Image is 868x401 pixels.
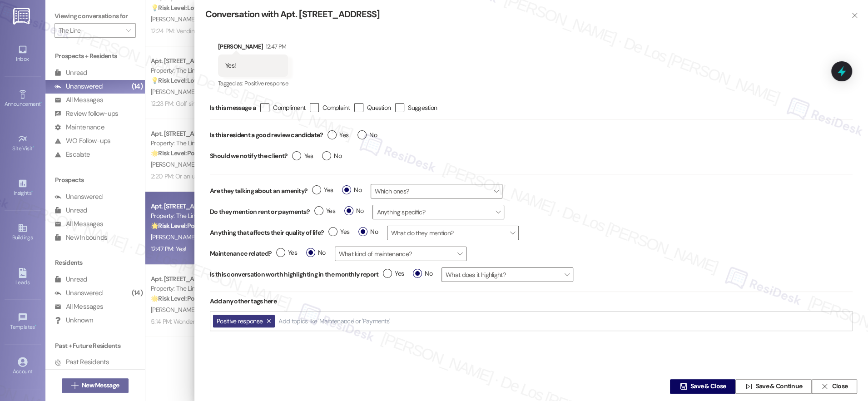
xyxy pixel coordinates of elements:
button: Close [812,379,857,394]
span: What do they mention? [387,226,519,240]
span: No [413,269,432,278]
span: No [322,151,342,161]
label: Should we notify the client? [210,149,288,163]
span: Save & Close [690,382,726,391]
label: Is this conversation worth highlighting in the monthly report [210,270,378,279]
span: No [306,248,326,257]
div: Conversation with Apt. [STREET_ADDRESS] [205,8,836,20]
span: What does it highlight? [441,267,573,282]
div: Add any other tags here [210,292,853,311]
div: Yes! [225,61,236,70]
span: Save & Continue [756,382,803,391]
span: Yes [328,227,349,237]
span: Positive response [244,79,288,87]
span: Which ones? [371,184,502,198]
input: Add topics like 'Maintenance' or 'Payments' [278,317,391,325]
span: Yes [327,130,348,140]
label: Are they talking about an amenity? [210,186,308,196]
i:  [821,383,828,390]
div: 12:47 PM [263,42,287,51]
div: [PERSON_NAME] [218,42,288,54]
span: Yes [292,151,313,161]
button: Save & Close [670,379,735,394]
i:  [680,383,686,390]
label: Maintenance related? [210,249,272,258]
span: Compliment [273,103,305,112]
span: No [358,227,378,237]
span: Complaint [322,103,350,112]
span: Yes [314,206,335,216]
span: Yes [312,185,333,195]
span: What kind of maintenance? [335,247,466,261]
label: Is this resident a good review candidate? [210,128,323,142]
button: Positive response [213,315,275,328]
span: Close [832,382,848,391]
i:  [745,383,752,390]
button: Save & Continue [735,379,812,394]
span: Positive response [217,317,263,325]
span: Suggestion [408,103,437,112]
span: No [342,185,362,195]
span: No [357,130,377,140]
div: Tagged as: [218,77,288,90]
span: No [344,206,364,216]
i:  [851,12,858,19]
span: Yes [383,269,404,278]
span: Question [367,103,391,112]
label: Anything that affects their quality of life? [210,228,324,238]
span: Anything specific? [372,205,504,219]
span: Yes [276,248,297,257]
span: Is this message a [210,103,256,113]
label: Do they mention rent or payments? [210,207,310,217]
